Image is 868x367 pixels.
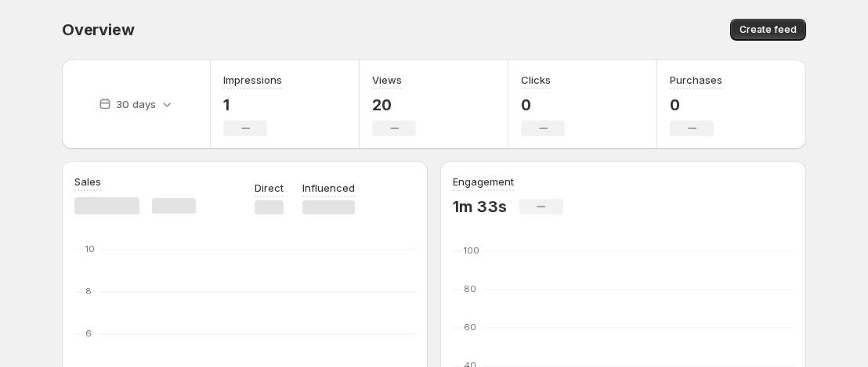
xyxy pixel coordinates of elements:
text: 100 [464,245,479,256]
p: Direct [255,180,284,196]
span: Create feed [740,23,797,36]
h3: Engagement [453,174,514,189]
h3: Views [372,72,402,88]
p: 1 [223,95,282,114]
button: Create feed [730,19,806,41]
p: Influenced [302,180,355,196]
p: 0 [670,95,722,114]
h3: Clicks [521,72,551,88]
span: Overview [62,20,134,39]
p: 20 [372,95,416,114]
h3: Sales [74,174,101,189]
text: 6 [85,328,92,339]
p: 0 [521,95,565,114]
text: 60 [464,322,476,333]
h3: Purchases [670,72,722,88]
p: 1m 33s [453,197,507,216]
text: 80 [464,283,476,294]
p: 30 days [116,96,156,112]
h3: Impressions [223,72,282,88]
text: 10 [85,243,95,254]
text: 8 [85,286,92,297]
